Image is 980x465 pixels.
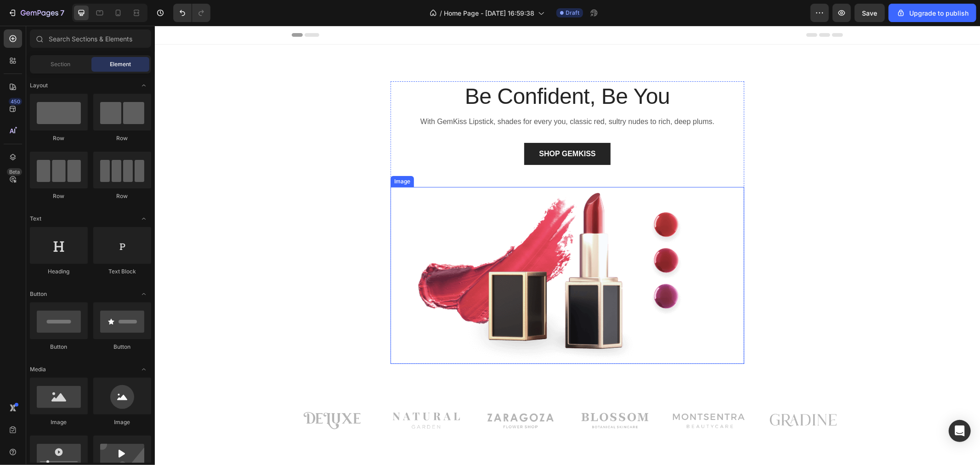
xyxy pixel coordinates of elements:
div: Upgrade to publish [896,8,969,18]
div: Image [93,418,151,426]
img: Alt Image [236,161,589,338]
div: Undo/Redo [173,4,210,22]
span: Element [110,60,131,68]
p: With GemKiss Lipstick, shades for every you, classic red, sultry nudes to rich, deep plums. [237,91,589,102]
span: / [440,8,442,18]
span: Toggle open [136,362,151,377]
button: Save [855,4,885,22]
span: Save [862,9,878,17]
img: Alt Image [609,375,687,415]
div: Row [30,192,88,200]
p: Be Confident, Be You [237,57,589,85]
span: Text [30,215,41,223]
div: 450 [9,98,22,105]
img: Alt Image [138,375,216,415]
span: Media [30,365,46,374]
img: Alt Image [327,375,405,415]
div: Text Block [93,267,151,276]
span: Button [30,290,47,298]
span: Toggle open [136,287,151,301]
img: Alt Image [421,375,499,415]
span: Home Page - [DATE] 16:59:38 [444,8,534,18]
img: Alt Image [515,375,593,415]
button: 7 [4,4,68,22]
div: Image [238,152,257,160]
span: Toggle open [136,78,151,93]
div: Image [30,418,88,426]
div: Open Intercom Messenger [949,420,971,442]
div: SHOP GEMKISS [384,123,441,134]
div: Row [93,192,151,200]
img: Alt Image [232,375,311,415]
span: Section [51,60,71,68]
iframe: Design area [155,26,980,465]
span: Draft [566,9,579,17]
div: Button [93,343,151,351]
div: Button [30,343,88,351]
input: Search Sections & Elements [30,29,151,48]
div: Row [30,134,88,142]
button: SHOP GEMKISS [369,117,455,139]
p: 7 [60,7,64,18]
span: Layout [30,81,48,90]
div: Heading [30,267,88,276]
span: Toggle open [136,211,151,226]
button: Upgrade to publish [889,4,976,22]
div: Row [93,134,151,142]
div: Beta [7,168,22,176]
